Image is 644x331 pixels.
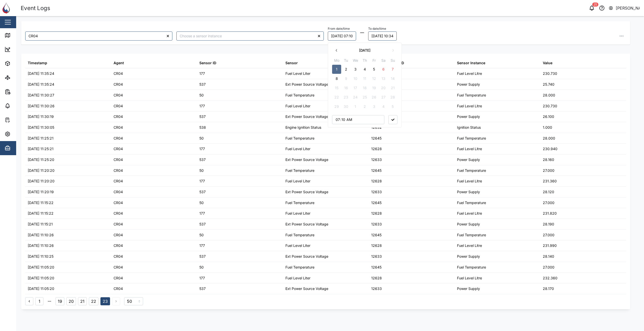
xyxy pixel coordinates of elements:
th: Fr [369,57,379,65]
div: 50 [199,232,204,238]
button: 2 October 2025 [360,102,369,111]
div: CR04 [114,82,123,87]
label: From date/time [328,27,350,30]
div: CR04 [114,200,123,206]
div: 28.190 [543,221,554,227]
div: 27.000 [543,232,554,238]
button: 30 September 2025 [341,102,351,111]
button: 07/09/2025 10:34 [368,31,397,41]
div: Fuel Temperature [285,264,314,270]
div: Sensor ID [199,60,216,66]
div: [PERSON_NAME] [616,5,640,11]
button: 27 September 2025 [379,93,388,102]
div: 177 [199,178,205,184]
button: 16 September 2025 [341,83,351,92]
div: Power Supply [457,286,480,291]
div: Sensor [285,60,298,66]
div: Fuel Temperature [285,136,314,141]
div: 12633 [371,189,382,195]
div: 28.000 [543,92,555,98]
div: 12628 [371,178,382,184]
div: Fuel Temperature [457,136,486,141]
div: 177 [199,146,205,152]
div: Power Supply [457,157,480,162]
th: Th [360,57,369,65]
div: 12645 [371,136,382,141]
div: 28.000 [543,136,555,141]
div: CR04 [114,264,123,270]
img: Main Logo [3,3,14,14]
button: 17 September 2025 [351,83,360,92]
button: 26 September 2025 [369,93,379,102]
div: 177 [199,275,205,281]
button: 13 September 2025 [379,74,388,83]
button: 6 September 2025 [379,65,388,74]
button: 15 September 2025 [332,83,341,92]
div: 230.730 [543,103,557,109]
button: 8 September 2025 [332,74,341,83]
div: 25 [592,3,598,7]
div: 177 [199,103,205,109]
div: CR04 [114,178,123,184]
button: 1 October 2025 [351,102,360,111]
div: 12633 [371,254,382,259]
div: Reports [13,89,30,94]
div: Fuel Level Litre [457,103,482,109]
button: 01/09/2025 07:10 [328,31,356,41]
div: 537 [199,189,206,195]
div: 537 [199,286,206,291]
div: Fuel Temperature [457,264,486,270]
button: 7 September 2025 [388,65,397,74]
div: [DATE] 11:15:22 [28,200,53,206]
div: Fuel Level Litre [457,211,482,216]
div: [DATE] 11:05:20 [28,286,54,291]
div: 12628 [371,211,382,216]
button: 10 September 2025 [351,74,360,83]
div: 538 [199,125,206,130]
div: Fuel Level Liter [285,71,310,76]
div: Fuel Level Liter [285,146,310,152]
div: Power Supply [457,114,480,119]
div: 12645 [371,232,382,238]
div: Sites [13,75,25,80]
div: Fuel Level Liter [285,243,310,248]
div: CR04 [114,254,123,259]
div: CR04 [114,189,123,195]
div: [DATE] 11:25:20 [28,157,54,162]
div: CR04 [114,168,123,173]
div: [DATE] 11:15:21 [28,221,53,227]
div: Fuel Level Liter [285,211,310,216]
div: Ext Power Source Voltage [285,157,328,162]
div: Fuel Level Liter [285,178,310,184]
button: 24 September 2025 [351,93,360,102]
div: Fuel Temperature [285,232,314,238]
div: [DATE] 11:25:21 [28,136,53,141]
div: Fuel Level Litre [457,275,482,281]
div: 28.170 [543,286,554,291]
div: Fuel Temperature [285,92,314,98]
div: [DATE] 11:15:22 [28,211,53,216]
div: Power Supply [457,189,480,195]
div: 177 [199,71,205,76]
div: Settings [13,131,31,137]
button: [PERSON_NAME] [608,5,640,12]
div: 50 [199,200,204,206]
div: [DATE] 11:20:19 [28,189,54,195]
div: Dashboard [13,47,36,52]
div: CR04 [114,232,123,238]
button: 4 October 2025 [379,102,388,111]
div: Fuel Level Liter [285,275,310,281]
button: 21 [78,297,87,305]
div: Value [543,60,552,66]
button: 1 September 2025 [332,65,341,74]
div: CR04 [114,125,123,130]
div: [DATE] 11:35:24 [28,71,54,76]
div: Fuel Temperature [457,200,486,206]
button: 9 September 2025 [341,74,351,83]
div: 537 [199,254,206,259]
div: 12628 [371,243,382,248]
div: Admin [13,145,28,151]
button: 23 September 2025 [341,93,351,102]
div: [DATE] 11:10:25 [28,254,53,259]
button: 22 September 2025 [332,93,341,102]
